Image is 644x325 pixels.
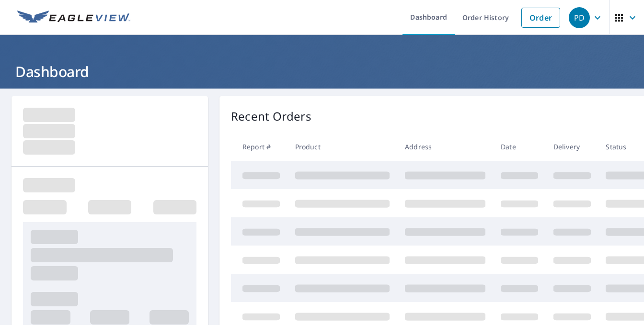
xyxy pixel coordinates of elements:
th: Address [397,133,493,161]
img: EV Logo [17,11,130,25]
p: Recent Orders [231,108,311,125]
th: Delivery [546,133,598,161]
a: Order [521,8,560,28]
th: Product [287,133,397,161]
th: Date [493,133,546,161]
h1: Dashboard [11,62,632,81]
th: Report # [231,133,287,161]
div: PD [569,7,590,28]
